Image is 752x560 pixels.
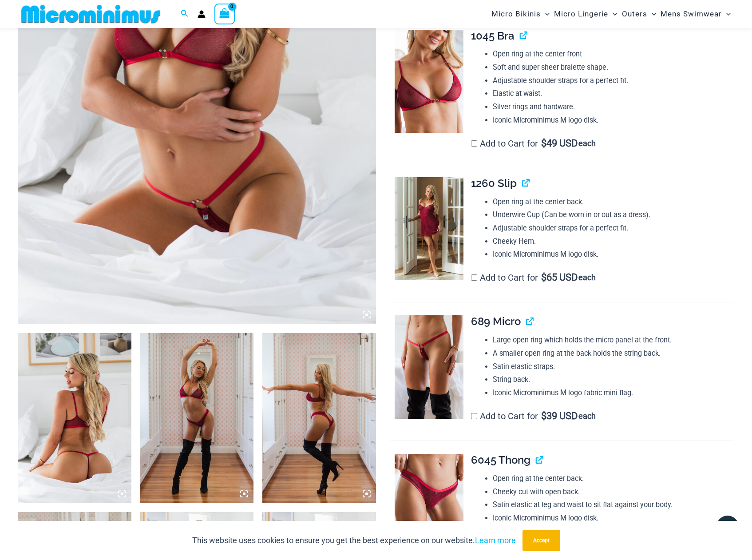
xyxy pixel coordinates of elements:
[493,512,734,525] li: Iconic Microminimus M logo disk.
[140,333,254,503] img: Guilty Pleasures Red 1045 Bra 6045 Thong
[471,177,517,190] span: 1260 Slip
[493,48,734,61] li: Open ring at the center front
[647,3,656,25] span: Menu Toggle
[475,536,516,545] a: Learn more
[658,3,733,25] a: Mens SwimwearMenu ToggleMenu Toggle
[578,273,596,282] span: each
[471,413,477,419] input: Add to Cart for$39 USD each
[395,30,463,133] img: Guilty Pleasures Red 1045 Bra
[608,3,617,25] span: Menu Toggle
[493,114,734,127] li: Iconic Microminimus M logo disk.
[395,454,463,557] img: Guilty Pleasures Red 6045 Thong
[262,333,376,503] img: Guilty Pleasures Red 1045 Bra 6045 Thong
[198,10,206,18] a: Account icon link
[552,3,619,25] a: Micro LingerieMenu ToggleMenu Toggle
[541,410,546,421] span: $
[192,534,516,547] p: This website uses cookies to ensure you get the best experience on our website.
[493,485,734,499] li: Cheeky cut with open back.
[522,530,560,551] button: Accept
[471,138,596,149] label: Add to Cart for
[471,272,596,283] label: Add to Cart for
[493,222,734,235] li: Adjustable shoulder straps for a perfect fit.
[471,29,515,42] span: 1045 Bra
[471,274,477,281] input: Add to Cart for$65 USD each
[493,195,734,209] li: Open ring at the center back.
[18,333,131,503] img: Guilty Pleasures Red 1045 Bra 689 Micro
[493,87,734,100] li: Elastic at waist.
[493,334,734,347] li: Large open ring which holds the micro panel at the front.
[471,140,477,147] input: Add to Cart for$49 USD each
[541,412,578,421] span: 39 USD
[214,4,235,24] a: View Shopping Cart, empty
[18,4,164,24] img: MM SHOP LOGO FLAT
[622,3,647,25] span: Outers
[493,498,734,512] li: Satin elastic at leg and waist to sit flat against your body.
[541,272,546,283] span: $
[493,373,734,386] li: String back.
[541,138,546,149] span: $
[493,472,734,485] li: Open ring at the center back.
[578,139,596,148] span: each
[493,386,734,400] li: Iconic Microminimus M logo fabric mini flag.
[541,273,578,282] span: 65 USD
[493,235,734,248] li: Cheeky Hem.
[489,3,552,25] a: Micro BikinisMenu ToggleMenu Toggle
[661,3,722,25] span: Mens Swimwear
[620,3,658,25] a: OutersMenu ToggleMenu Toggle
[181,8,189,20] a: Search icon link
[493,208,734,222] li: Underwire Cup (Can be worn in or out as a dress).
[493,248,734,261] li: Iconic Microminimus M logo disk.
[491,3,541,25] span: Micro Bikinis
[541,3,550,25] span: Menu Toggle
[471,453,530,466] span: 6045 Thong
[493,74,734,87] li: Adjustable shoulder straps for a perfect fit.
[395,177,463,280] img: Guilty Pleasures Red 1260 Slip
[554,3,608,25] span: Micro Lingerie
[493,360,734,373] li: Satin elastic straps.
[471,411,596,421] label: Add to Cart for
[488,1,734,27] nav: Site Navigation
[493,347,734,360] li: A smaller open ring at the back holds the string back.
[541,139,578,148] span: 49 USD
[493,61,734,74] li: Soft and super sheer bralette shape.
[493,100,734,114] li: Silver rings and hardware.
[471,315,521,328] span: 689 Micro
[578,412,596,421] span: each
[722,3,731,25] span: Menu Toggle
[395,315,463,418] img: Guilty Pleasures Red 689 Micro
